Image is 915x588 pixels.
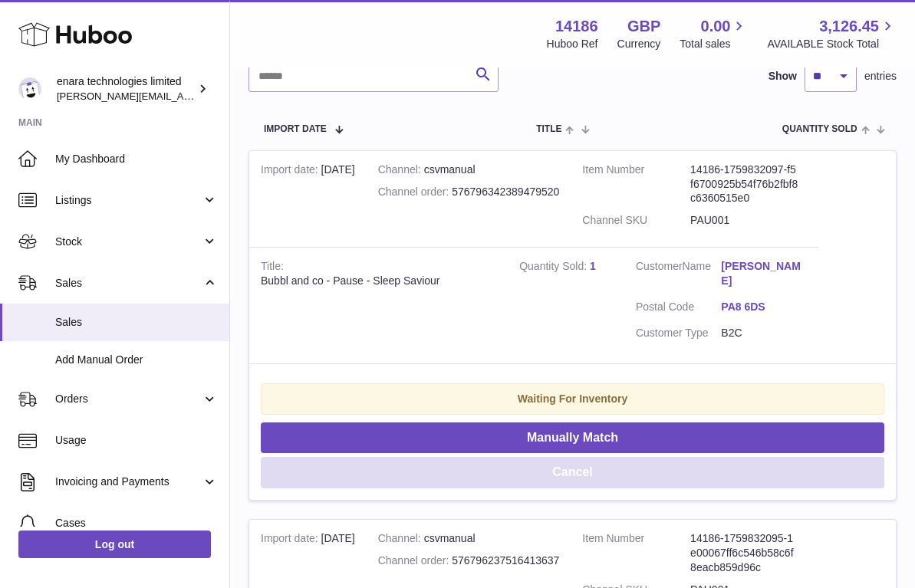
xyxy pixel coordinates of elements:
dt: Item Number [582,531,690,575]
strong: Import date [261,163,321,179]
img: Dee@enara.co [18,77,41,100]
dt: Channel SKU [582,213,690,228]
div: 576796237516413637 [378,554,560,568]
div: csvmanual [378,531,560,546]
strong: Waiting For Inventory [518,393,627,405]
dt: Name [636,259,721,292]
label: Show [769,69,797,84]
button: Cancel [261,457,884,488]
dd: B2C [721,326,806,340]
strong: Quantity Sold [519,260,590,276]
span: Add Manual Order [55,353,218,367]
dd: 14186-1759832097-f5f6700925b54f76b2fbf8c6360515e0 [690,163,798,206]
strong: GBP [627,16,660,37]
div: csvmanual [378,163,560,177]
span: Sales [55,276,202,291]
strong: 14186 [555,16,598,37]
a: [PERSON_NAME] [721,259,806,288]
a: 0.00 Total sales [680,16,748,51]
strong: Channel order [378,554,453,570]
span: Title [536,124,561,134]
span: Invoicing and Payments [55,475,202,489]
span: Cases [55,516,218,531]
span: Orders [55,392,202,406]
a: 1 [590,260,596,272]
strong: Channel [378,532,424,548]
strong: Channel [378,163,424,179]
span: Usage [55,433,218,448]
span: Customer [636,260,683,272]
span: My Dashboard [55,152,218,166]
span: entries [864,69,897,84]
td: [DATE] [249,151,367,248]
span: AVAILABLE Stock Total [767,37,897,51]
div: enara technologies limited [57,74,195,103]
strong: Title [261,260,284,276]
span: [PERSON_NAME][EMAIL_ADDRESS][DOMAIN_NAME] [57,90,308,102]
div: Huboo Ref [547,37,598,51]
span: Total sales [680,37,748,51]
dt: Item Number [582,163,690,206]
dt: Customer Type [636,326,721,340]
span: Stock [55,235,202,249]
span: 3,126.45 [819,16,879,37]
span: 0.00 [701,16,731,37]
span: Quantity Sold [782,124,857,134]
dd: PAU001 [690,213,798,228]
strong: Channel order [378,186,453,202]
div: 576796342389479520 [378,185,560,199]
span: Import date [264,124,327,134]
a: Log out [18,531,211,558]
dt: Postal Code [636,300,721,318]
a: 3,126.45 AVAILABLE Stock Total [767,16,897,51]
strong: Import date [261,532,321,548]
div: Bubbl and co - Pause - Sleep Saviour [261,274,496,288]
a: PA8 6DS [721,300,806,314]
button: Manually Match [261,422,884,454]
dd: 14186-1759832095-1e00067ff6c546b58c6f8eacb859d96c [690,531,798,575]
div: Currency [617,37,661,51]
span: Sales [55,315,218,330]
span: Listings [55,193,202,208]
